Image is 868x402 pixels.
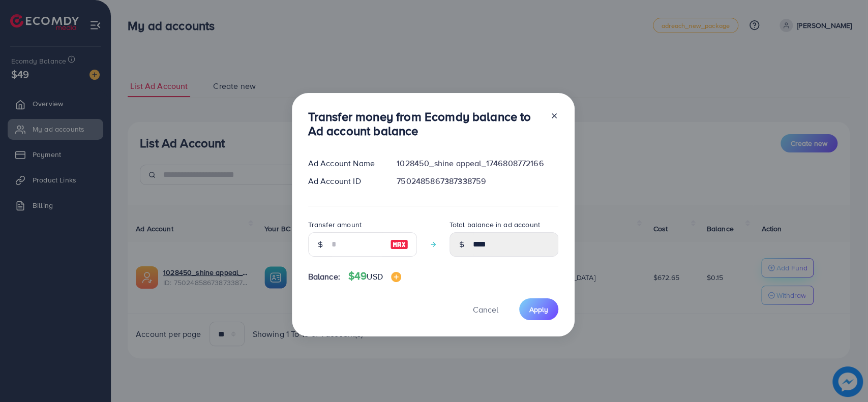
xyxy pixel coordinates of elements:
[473,304,498,315] span: Cancel
[388,158,566,169] div: 1028450_shine appeal_1746808772166
[300,158,389,169] div: Ad Account Name
[450,220,540,230] label: Total balance in ad account
[308,109,542,139] h3: Transfer money from Ecomdy balance to Ad account balance
[308,220,362,230] label: Transfer amount
[348,270,401,283] h4: $49
[308,271,340,283] span: Balance:
[460,298,511,320] button: Cancel
[388,175,566,187] div: 7502485867387338759
[367,271,382,282] span: USD
[529,304,548,315] span: Apply
[391,272,401,282] img: image
[390,238,408,251] img: image
[519,298,558,320] button: Apply
[300,175,389,187] div: Ad Account ID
